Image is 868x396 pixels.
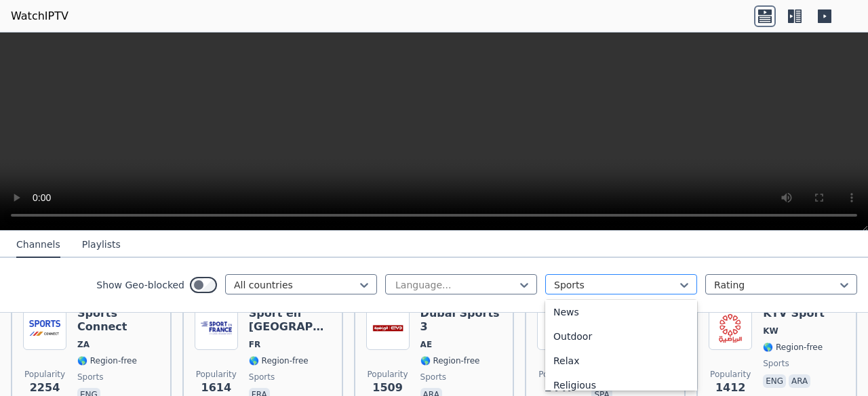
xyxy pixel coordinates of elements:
span: 🌎 Region-free [249,355,309,366]
span: Popularity [538,369,579,380]
p: eng [763,374,786,388]
span: 🌎 Region-free [420,355,480,366]
p: ara [789,374,810,388]
span: ZA [77,339,90,350]
span: AE [420,339,432,350]
label: Show Geo-blocked [96,278,184,292]
div: News [545,300,697,324]
h6: Sports Connect [77,307,159,334]
span: sports [420,372,446,382]
span: 1447 [544,380,574,396]
h6: KTV Sport [763,307,825,320]
img: Real Madrid TV [537,307,580,350]
span: 🌎 Region-free [77,355,137,366]
h6: Sport en [GEOGRAPHIC_DATA] [249,307,331,334]
span: KW [763,326,778,336]
img: Dubai Sports 3 [366,307,410,350]
span: 1509 [372,380,403,396]
span: sports [249,372,275,382]
span: sports [763,358,789,369]
span: 1614 [201,380,232,396]
span: FR [249,339,260,350]
span: Popularity [196,369,237,380]
img: Sports Connect [23,307,66,350]
img: Sport en France [195,307,238,350]
h6: Dubai Sports 3 [420,307,502,334]
button: Playlists [82,232,121,258]
span: Popularity [24,369,65,380]
a: WatchIPTV [11,8,68,24]
span: 1412 [715,380,746,396]
span: sports [77,372,103,382]
div: Relax [545,349,697,373]
span: 🌎 Region-free [763,342,823,353]
span: Popularity [368,369,408,380]
button: Channels [16,232,60,258]
img: KTV Sport [709,307,752,350]
div: Outdoor [545,324,697,349]
span: Popularity [710,369,751,380]
span: 2254 [30,380,60,396]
